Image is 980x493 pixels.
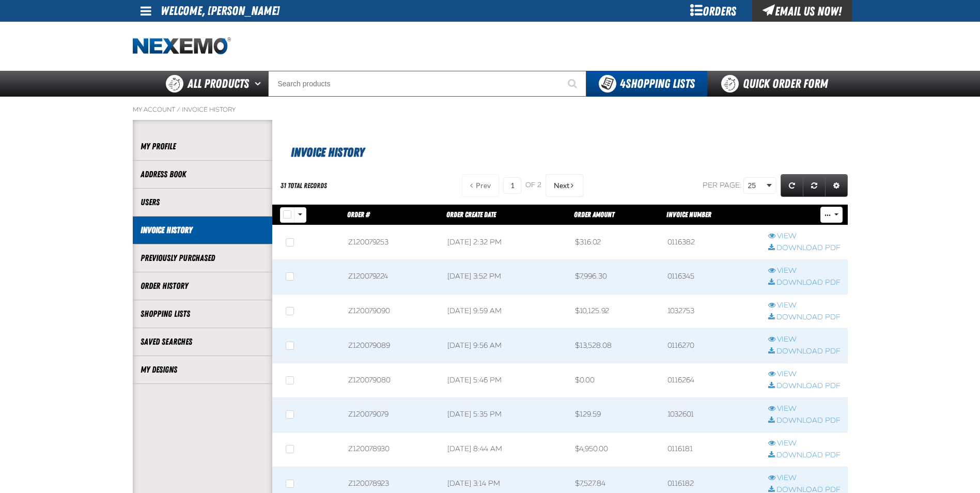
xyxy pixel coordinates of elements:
[341,398,441,433] td: Z120079079
[768,416,841,426] a: Download PDF row action
[660,329,760,363] td: 0116270
[768,335,841,345] a: View row action
[660,225,760,260] td: 0116382
[768,266,841,276] a: View row action
[440,259,568,294] td: [DATE] 3:52 PM
[803,174,826,197] a: Reset grid action
[820,207,843,222] button: Mass Actions
[440,329,568,363] td: [DATE] 9:56 AM
[546,174,583,197] button: Next Page
[660,294,760,329] td: 1032753
[825,174,848,197] a: Expand or Collapse Grid Settings
[188,74,249,93] span: All Products
[574,210,614,219] a: Order Amount
[141,280,265,292] a: Order History
[768,243,841,253] a: Download PDF row action
[525,181,541,190] span: of 2
[440,363,568,398] td: [DATE] 5:46 PM
[707,71,847,97] a: Quick Order Form
[341,329,441,363] td: Z120079089
[177,105,180,114] span: /
[341,259,441,294] td: Z120079224
[768,347,841,357] a: Download PDF row action
[768,451,841,460] a: Download PDF row action
[620,76,626,91] strong: 4
[440,398,568,433] td: [DATE] 5:35 PM
[341,432,441,467] td: Z120078930
[768,301,841,311] a: View row action
[133,37,231,55] a: Home
[761,205,848,225] th: Row actions
[620,76,695,91] span: Shopping Lists
[133,105,175,114] a: My Account
[561,71,586,97] button: Start Searching
[554,181,569,190] span: Next Page
[182,105,236,114] a: Invoice History
[141,336,265,348] a: Saved Searches
[703,181,742,190] span: Per page:
[341,363,441,398] td: Z120079080
[568,225,660,260] td: $316.02
[341,294,441,329] td: Z120079090
[568,294,660,329] td: $10,125.92
[440,225,568,260] td: [DATE] 2:32 PM
[251,71,268,97] button: Open All Products pages
[133,37,231,55] img: Nexemo logo
[503,177,521,194] input: Current page number
[825,212,831,219] span: ...
[446,210,496,219] a: Order Create Date
[440,432,568,467] td: [DATE] 8:44 AM
[440,294,568,329] td: [DATE] 9:59 AM
[768,369,841,379] a: View row action
[568,259,660,294] td: $7,996.30
[781,174,803,197] a: Refresh grid action
[281,181,327,191] div: 31 total records
[768,313,841,322] a: Download PDF row action
[141,364,265,376] a: My Designs
[768,473,841,483] a: View row action
[768,381,841,391] a: Download PDF row action
[294,207,306,223] button: Rows selection options
[768,404,841,414] a: View row action
[768,232,841,241] a: View row action
[133,105,848,114] nav: Breadcrumbs
[568,363,660,398] td: $0.00
[768,439,841,449] a: View row action
[141,252,265,264] a: Previously Purchased
[141,196,265,208] a: Users
[568,398,660,433] td: $129.59
[291,145,364,160] span: Invoice History
[268,71,586,97] input: Search
[748,180,765,191] span: 25
[141,308,265,320] a: Shopping Lists
[341,225,441,260] td: Z120079253
[586,71,707,97] button: You have 4 Shopping Lists. Open to view details
[141,168,265,180] a: Address Book
[660,398,760,433] td: 1032601
[568,432,660,467] td: $4,950.00
[660,432,760,467] td: 0116181
[666,210,711,219] a: Invoice Number
[660,363,760,398] td: 0116264
[347,210,370,219] a: Order #
[568,329,660,363] td: $13,528.08
[141,141,265,152] a: My Profile
[660,259,760,294] td: 0116345
[768,278,841,288] a: Download PDF row action
[141,224,265,236] a: Invoice History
